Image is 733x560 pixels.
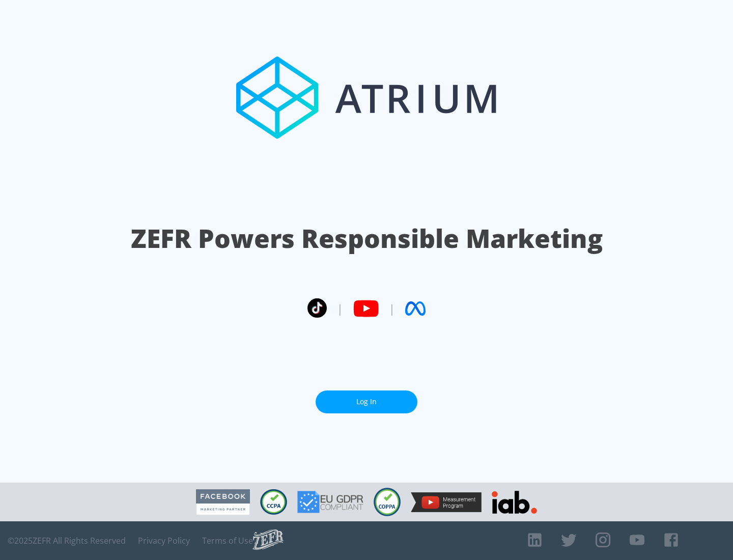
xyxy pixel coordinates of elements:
img: CCPA Compliant [260,489,287,515]
a: Terms of Use [202,536,253,546]
span: | [337,301,343,316]
img: COPPA Compliant [374,488,401,516]
img: YouTube Measurement Program [411,492,482,512]
img: GDPR Compliant [297,491,363,513]
a: Log In [316,390,417,413]
img: Facebook Marketing Partner [196,489,250,515]
span: © 2025 ZEFR All Rights Reserved [8,536,126,546]
span: | [389,301,395,316]
h1: ZEFR Powers Responsible Marketing [131,221,603,256]
img: IAB [492,491,537,514]
a: Privacy Policy [138,536,190,546]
